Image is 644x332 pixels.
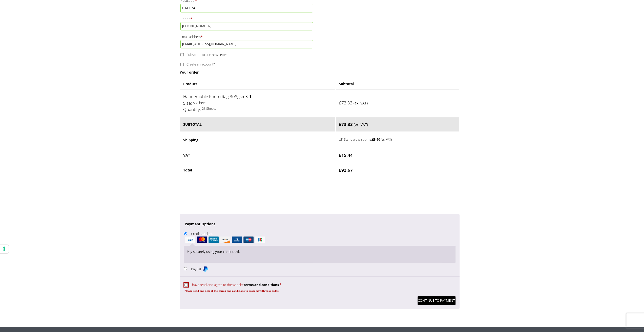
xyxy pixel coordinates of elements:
th: Product [180,79,336,89]
img: dinersclub [232,236,242,243]
dt: Quantity: [183,106,201,113]
img: discover [220,236,230,243]
th: Subtotal [180,117,336,132]
span: £ [339,167,341,173]
a: terms and conditions [244,282,279,287]
bdi: 3.90 [372,137,380,142]
img: jcb [255,236,265,243]
img: amex [209,236,219,243]
label: PayPal [191,267,209,271]
span: Subscribe to our newsletter [186,52,227,57]
span: £ [339,152,341,158]
span: £ [339,100,341,106]
dt: Size: [183,100,192,106]
span: £ [372,137,374,142]
small: (ex. VAT) [354,122,368,127]
h3: Your order [180,70,460,75]
bdi: 15.44 [339,152,353,158]
small: (ex. VAT) [354,101,368,105]
img: mastercard [197,236,207,243]
span: £ [339,121,341,127]
th: Subtotal [336,79,459,89]
small: (ex. VAT) [381,138,392,141]
th: Total [180,163,336,177]
label: Credit Card CS [184,231,455,243]
p: Please read and accept the terms and conditions to proceed with your order. [184,288,455,294]
strong: × 1 [245,94,252,99]
button: Continue to Payment [418,296,455,305]
p: A3 Sheet [183,100,333,106]
iframe: reCAPTCHA [180,184,257,203]
img: visa [185,236,195,243]
label: Email address [180,33,313,40]
bdi: 73.33 [339,100,352,106]
td: Hahnemuhle Photo Rag 308gsm [180,89,336,117]
bdi: 73.33 [339,121,353,127]
input: Create an account? [180,63,184,66]
span: Create an account? [186,62,215,67]
img: maestro [243,236,254,243]
img: PayPal [202,266,209,272]
label: Phone [180,15,313,22]
span: I have read and agree to the website [191,282,279,287]
input: Subscribe to our newsletter [180,53,184,56]
th: VAT [180,148,336,162]
p: Pay securely using your credit card. [186,249,452,255]
bdi: 92.67 [339,167,353,173]
label: UK Standard shipping: [339,136,444,142]
th: Shipping [180,132,336,147]
input: I have read and agree to the websiteterms and conditions * [184,283,188,286]
abbr: required [280,282,281,287]
p: 25 Sheets [183,106,333,112]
